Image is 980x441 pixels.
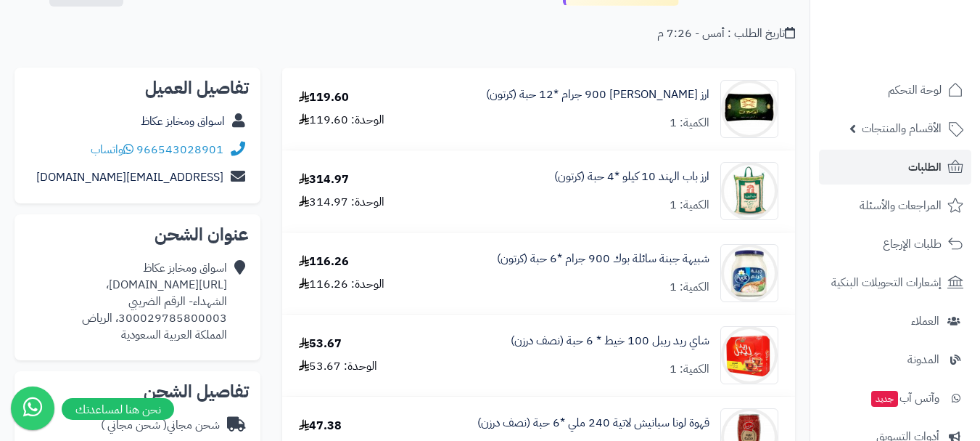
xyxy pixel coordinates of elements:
[136,141,223,158] a: 966543028901
[101,416,167,434] span: ( شحن مجاني )
[497,251,709,267] a: شبيهة جبنة سائلة بوك 900 جرام *6 حبة (كرتون)
[91,141,133,158] a: واتساب
[486,86,709,103] a: ارز [PERSON_NAME] 900 جرام *12 حبة (كرتون)
[819,227,971,262] a: طلبات الإرجاع
[299,336,342,352] div: 53.67
[819,304,971,339] a: العملاء
[299,171,349,188] div: 314.97
[299,112,384,129] div: الوحدة: 119.60
[299,194,384,211] div: الوحدة: 314.97
[670,361,709,378] div: الكمية: 1
[908,157,942,177] span: الطلبات
[36,169,223,186] a: [EMAIL_ADDRESS][DOMAIN_NAME]
[819,73,971,108] a: لوحة التحكم
[907,349,939,370] span: المدونة
[721,326,778,384] img: 1747340295-8720608616855-1000x1000-90x90.jpg
[831,272,942,293] span: إشعارات التحويلات البنكية
[721,244,778,302] img: 1747327535-Mw8PPDbBzxSdZex0J8I4rzYKWpBza08u-90x90.jpg
[26,226,249,243] h2: عنوان الشحن
[299,358,377,375] div: الوحدة: 53.67
[721,162,778,220] img: 1747280128-NtT236JzVEuseFkAqCcRUWtZs61NAHCb-90x90.jpg
[862,118,942,139] span: الأقسام والمنتجات
[554,169,709,185] a: ارز باب الهند 10 كيلو *4 حبة (كرتون)
[141,113,225,130] a: اسواق ومخابز عكاظ
[819,150,971,185] a: الطلبات
[299,254,349,270] div: 116.26
[670,115,709,132] div: الكمية: 1
[819,265,971,300] a: إشعارات التحويلات البنكية
[870,388,939,408] span: وآتس آب
[101,417,220,434] div: شحن مجاني
[888,80,942,100] span: لوحة التحكم
[26,383,249,400] h2: تفاصيل الشحن
[26,79,249,97] h2: تفاصيل العميل
[477,415,709,432] a: قهوة لونا سبانيش لاتية 240 ملي *6 حبة (نصف درزن)
[670,197,709,214] div: الكمية: 1
[881,33,966,64] img: logo-2.png
[819,342,971,377] a: المدونة
[871,391,898,407] span: جديد
[819,381,971,416] a: وآتس آبجديد
[911,311,939,331] span: العملاء
[299,418,342,434] div: 47.38
[657,25,795,42] div: تاريخ الطلب : أمس - 7:26 م
[299,276,384,293] div: الوحدة: 116.26
[511,333,709,349] a: شاي ريد ريبل 100 خيط * 6 حبة (نصف درزن)
[299,89,349,106] div: 119.60
[819,188,971,223] a: المراجعات والأسئلة
[26,260,227,343] div: اسواق ومخابز عكاظ [URL][DOMAIN_NAME]، الشهداء- الرقم الضريبي 300029785800003، الرياض المملكة العر...
[883,234,942,254] span: طلبات الإرجاع
[860,195,942,216] span: المراجعات والأسئلة
[721,80,778,138] img: 1747278120-enhanced_image-90x90.jpg
[670,279,709,296] div: الكمية: 1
